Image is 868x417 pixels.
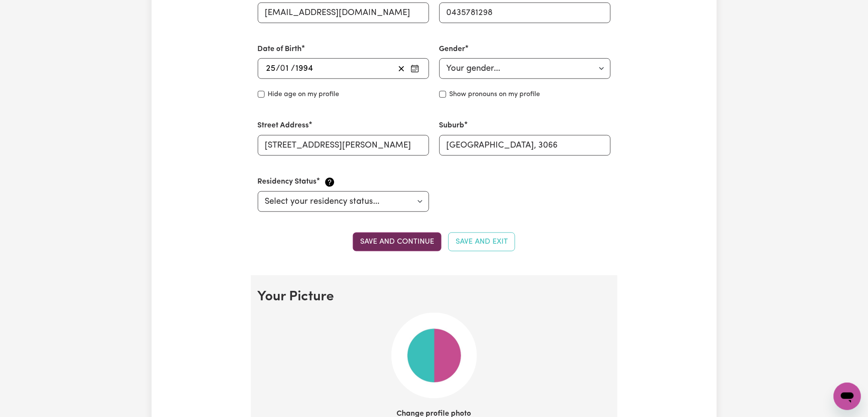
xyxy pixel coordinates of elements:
input: -- [281,62,291,75]
span: 0 [280,64,286,73]
h2: Your Picture [258,289,611,305]
label: Suburb [439,120,465,131]
label: Date of Birth [258,44,302,55]
span: / [276,64,280,73]
input: ---- [295,62,313,75]
label: Street Address [258,120,309,131]
button: Save and continue [353,233,441,251]
img: Your default profile image [391,313,477,399]
label: Gender [439,44,465,55]
input: -- [266,62,276,75]
input: e.g. North Bondi, New South Wales [439,135,611,156]
label: Hide age on my profile [268,89,340,100]
label: Residency Status [258,176,317,187]
iframe: Button to launch messaging window [834,383,861,410]
button: Save and Exit [448,233,515,251]
span: / [291,64,295,73]
label: Show pronouns on my profile [450,89,540,100]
